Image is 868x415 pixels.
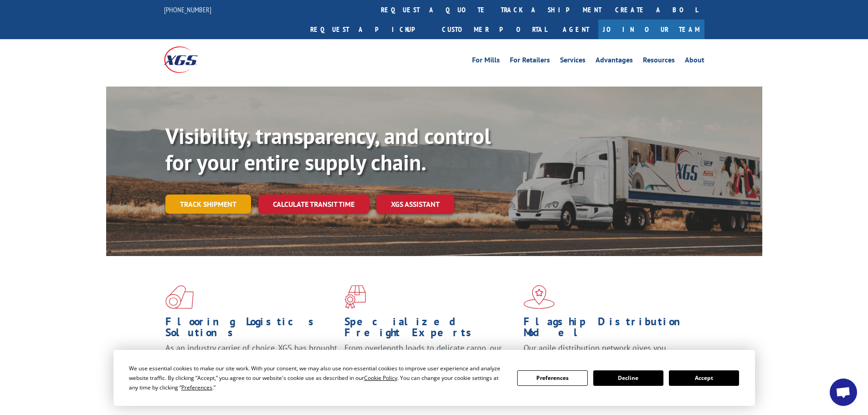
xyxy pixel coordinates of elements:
a: About [685,56,704,67]
a: Calculate transit time [258,195,369,214]
button: Decline [593,370,663,386]
div: Cookie Consent Prompt [113,350,755,406]
div: Open chat [830,379,857,406]
a: For Retailers [510,56,550,67]
a: [PHONE_NUMBER] [164,5,211,14]
a: Resources [643,56,675,67]
div: We use essential cookies to make our site work. With your consent, we may also use non-essential ... [129,364,506,392]
button: Accept [669,370,739,386]
a: Track shipment [165,195,251,214]
a: Request a pickup [303,20,435,39]
span: Preferences [181,384,212,391]
a: Services [560,56,586,67]
a: Agent [554,20,598,39]
h1: Flooring Logistics Solutions [165,316,338,343]
span: As an industry carrier of choice, XGS has brought innovation and dedication to flooring logistics... [165,343,337,375]
p: From overlength loads to delicate cargo, our experienced staff knows the best way to move your fr... [344,343,517,383]
img: xgs-icon-total-supply-chain-intelligence-red [165,285,194,309]
b: Visibility, transparency, and control for your entire supply chain. [165,122,491,176]
h1: Specialized Freight Experts [344,316,517,343]
a: Advantages [596,56,633,67]
button: Preferences [517,370,587,386]
h1: Flagship Distribution Model [524,316,696,343]
a: XGS ASSISTANT [376,195,454,214]
span: Our agile distribution network gives you nationwide inventory management on demand. [524,343,691,364]
img: xgs-icon-focused-on-flooring-red [344,285,366,309]
a: Customer Portal [435,20,554,39]
span: Cookie Policy [364,374,397,382]
img: xgs-icon-flagship-distribution-model-red [524,285,555,309]
a: For Mills [472,56,500,67]
a: Join Our Team [598,20,704,39]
